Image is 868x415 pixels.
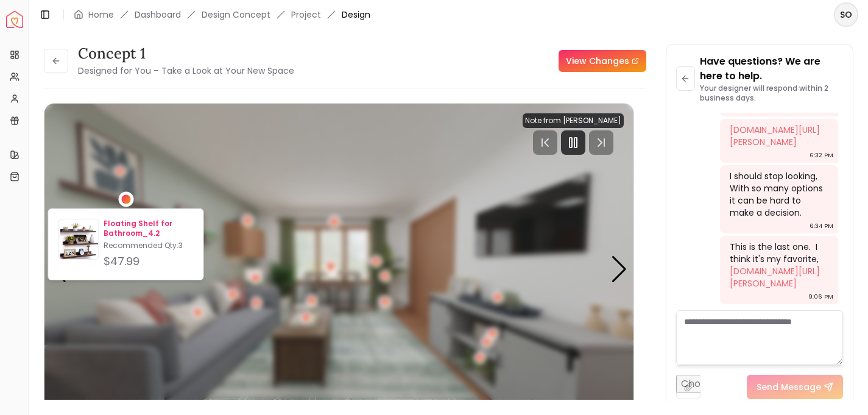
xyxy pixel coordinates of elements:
p: Floating Shelf for Bathroom_4.2 [104,219,193,238]
div: 6:34 PM [810,220,833,232]
a: [DOMAIN_NAME][URL][PERSON_NAME] [730,265,820,289]
a: Floating Shelf for Bathroom_4.2Floating Shelf for Bathroom_4.2Recommended Qty:3$47.99 [58,219,194,270]
h3: concept 1 [78,44,294,63]
a: Project [291,9,321,21]
div: This is the last one. I think it's my favorite, [730,241,826,289]
svg: Pause [566,135,580,150]
div: Next slide [611,256,627,283]
img: Spacejoy Logo [6,11,23,28]
p: Have questions? We are here to help. [700,54,843,83]
div: 6:32 PM [810,149,833,161]
div: I should stop looking, With so many options it can be hard to make a decision. [730,170,826,219]
div: 9:06 PM [808,291,833,303]
span: SO [835,4,857,26]
span: Design [342,9,370,21]
img: Floating Shelf for Bathroom_4.2 [59,222,99,261]
div: Note from [PERSON_NAME] [523,113,624,128]
a: View Changes [559,50,646,72]
small: Designed for You – Take a Look at Your New Space [78,65,294,77]
div: $47.99 [104,253,193,270]
a: Spacejoy [6,11,23,28]
nav: breadcrumb [74,9,370,21]
p: Your designer will respond within 2 business days. [700,83,843,103]
li: Design Concept [202,9,270,21]
a: Dashboard [135,9,181,21]
p: Recommended Qty: 3 [104,241,193,250]
a: Home [88,9,114,21]
button: SO [834,2,858,27]
a: [DOMAIN_NAME][URL][PERSON_NAME] [730,124,820,148]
